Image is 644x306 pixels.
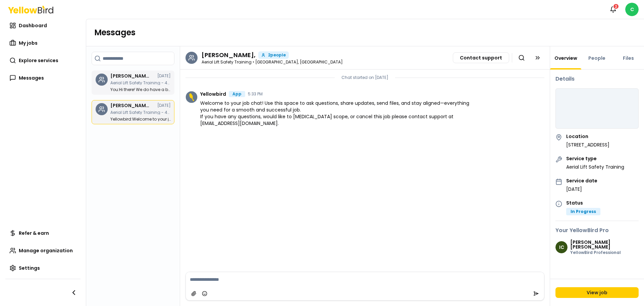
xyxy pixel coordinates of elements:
a: Dashboard [5,19,80,32]
a: Settings [5,261,80,275]
time: [DATE] [157,74,171,78]
span: 2 people [268,53,286,57]
h4: Service date [566,178,597,183]
a: Explore services [5,54,80,67]
iframe: Job Location [556,89,638,129]
span: My jobs [19,40,38,46]
a: People [584,55,609,61]
a: Messages [5,71,80,85]
a: Manage organization [5,244,80,257]
div: 2 [613,3,619,9]
h3: Details [555,75,639,83]
a: View job [555,287,639,298]
p: Chat started on [DATE] [341,75,388,80]
p: [DATE] [566,186,597,192]
a: Files [619,55,638,61]
a: Overview [550,55,581,61]
p: Welcome to your job chat! Use this space to ask questions, share updates, send files, and stay al... [110,117,171,121]
p: Aerial Lift Safety Training - 424 NM-599 Frontage Rd, Santa Fe, NM 87507 [110,81,171,85]
a: [PERSON_NAME],[DATE]Aerial Lift Safety Training - 424 NM-[STREET_ADDRESS]You:Hi there! We do have... [92,71,174,95]
h1: Messages [94,27,636,38]
h3: Ian Campbell, [110,103,151,108]
span: IC [555,241,568,253]
p: YellowBird Professional [570,251,639,255]
span: Dashboard [19,22,47,29]
p: Aerial Lift Safety Training [566,164,624,170]
a: My jobs [5,36,80,50]
p: Aerial Lift Safety Training • [GEOGRAPHIC_DATA], [GEOGRAPHIC_DATA] [202,60,343,64]
span: Refer & earn [19,230,49,236]
span: C [625,3,639,16]
span: Yellowbird [200,92,226,96]
time: [DATE] [157,103,171,107]
button: Contact support [453,52,509,63]
h4: Location [566,134,609,139]
time: 5:33 PM [248,92,263,96]
div: Chat messages [180,70,550,272]
button: 2 [606,3,620,16]
p: [STREET_ADDRESS] [566,141,609,148]
span: Messages [19,75,44,81]
span: Welcome to your job chat! Use this space to ask questions, share updates, send files, and stay al... [200,100,470,127]
p: Aerial Lift Safety Training - 424 NM-599 Frontage Rd, Santa Fe, NM 87507 [110,111,171,115]
div: In Progress [566,208,600,215]
span: Manage organization [19,247,73,254]
h4: Service type [566,156,624,161]
h3: Your YellowBird Pro [555,226,639,234]
a: Refer & earn [5,226,80,240]
a: [PERSON_NAME],[DATE]Aerial Lift Safety Training - 424 NM-[STREET_ADDRESS]Yellowbird:Welcome to yo... [92,100,174,124]
p: Hi there! We do have a bucket truck that we can use! My Superintendent said that that truck would... [110,88,171,92]
span: Explore services [19,57,58,64]
div: App [229,91,245,97]
h3: Ian Campbell, [110,74,151,78]
h3: Ian Campbell, [202,52,256,58]
span: Settings [19,265,40,271]
h4: Status [566,201,600,205]
h3: [PERSON_NAME] [PERSON_NAME] [570,240,639,249]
